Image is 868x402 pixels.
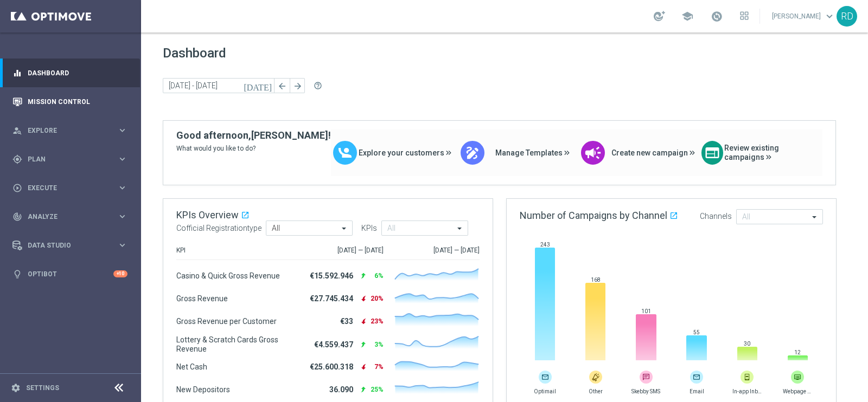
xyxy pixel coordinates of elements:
[12,87,127,116] div: Mission Control
[28,87,127,116] a: Mission Control
[12,212,22,222] i: track_changes
[12,183,22,193] i: play_circle_outline
[12,260,127,288] div: Optibot
[12,59,127,87] div: Dashboard
[12,126,22,135] i: person_search
[12,154,22,164] i: gps_fixed
[28,213,117,220] span: Analyze
[837,6,857,27] div: RD
[28,242,117,249] span: Data Studio
[12,184,128,192] button: play_circle_outline Execute keyboard_arrow_right
[113,270,127,277] div: +10
[28,59,127,87] a: Dashboard
[117,154,127,164] i: keyboard_arrow_right
[12,68,22,78] i: equalizer
[12,69,128,77] button: equalizer Dashboard
[12,241,117,250] div: Data Studio
[12,98,128,106] button: Mission Control
[117,125,127,135] i: keyboard_arrow_right
[824,10,835,22] span: keyboard_arrow_down
[12,270,128,278] button: lightbulb Optibot +10
[26,385,59,391] a: Settings
[28,260,113,288] a: Optibot
[12,154,117,164] div: Plan
[117,240,127,250] i: keyboard_arrow_right
[12,126,128,135] button: person_search Explore keyboard_arrow_right
[12,126,117,135] div: Explore
[12,212,128,221] button: track_changes Analyze keyboard_arrow_right
[12,241,128,250] button: Data Studio keyboard_arrow_right
[28,127,117,134] span: Explore
[117,183,127,193] i: keyboard_arrow_right
[12,269,22,279] i: lightbulb
[12,155,128,164] button: gps_fixed Plan keyboard_arrow_right
[12,183,117,193] div: Execute
[12,212,117,222] div: Analyze
[117,211,127,222] i: keyboard_arrow_right
[11,383,21,393] i: settings
[681,10,693,22] span: school
[28,185,117,191] span: Execute
[771,8,837,24] a: [PERSON_NAME]keyboard_arrow_down
[28,156,117,163] span: Plan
